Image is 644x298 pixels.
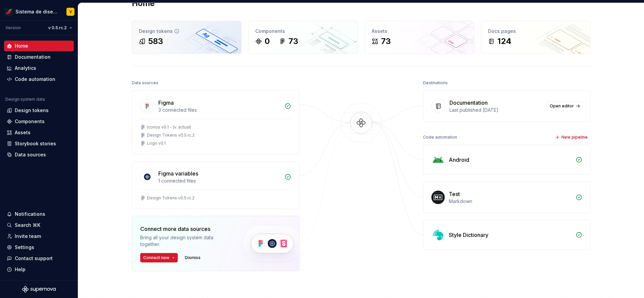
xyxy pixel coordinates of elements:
[381,36,391,47] div: 73
[5,97,45,102] div: Design system data
[561,135,588,140] span: New pipeline
[15,255,53,262] div: Contact support
[423,133,457,142] div: Code automation
[15,118,45,125] div: Components
[449,190,460,198] div: Test
[288,36,298,47] div: 73
[550,103,574,109] span: Open editor
[4,231,74,242] a: Invite team
[15,151,46,158] div: Data sources
[4,127,74,138] a: Assets
[488,28,584,35] div: Docs pages
[4,242,74,253] a: Settings
[15,222,40,229] div: Search ⌘K
[140,225,231,233] div: Connect more data sources
[4,116,74,127] a: Components
[69,9,72,14] div: V
[147,125,191,130] div: Iconos v0.1 - (v. actual)
[158,99,174,107] div: Figma
[132,161,300,209] a: Figma variables1 connected filesDesign Tokens v0.5.rc.2
[132,21,241,54] a: Design tokens583
[15,233,41,240] div: Invite team
[255,28,351,35] div: Components
[265,36,270,47] div: 0
[547,101,582,111] a: Open editor
[4,149,74,160] a: Data sources
[4,209,74,219] button: Notifications
[158,169,198,178] div: Figma variables
[372,28,467,35] div: Assets
[4,105,74,116] a: Design tokens
[4,138,74,149] a: Storybook stories
[449,99,488,107] div: Documentation
[15,244,34,251] div: Settings
[143,255,169,260] span: Connect new
[15,140,56,147] div: Storybook stories
[182,253,204,262] button: Dismiss
[481,21,591,54] a: Docs pages124
[5,25,21,31] div: Version
[15,129,31,136] div: Assets
[5,8,13,16] img: 55604660-494d-44a9-beb2-692398e9940a.png
[147,141,166,146] div: Logo v0.1
[15,43,28,49] div: Home
[140,234,231,248] div: Bring all your design system data together.
[147,133,195,138] div: Design Tokens v0.5.rc.2
[140,253,178,262] button: Connect new
[15,8,58,15] div: Sistema de diseño Iberia
[48,25,67,31] span: v 0.5.rc.2
[4,220,74,231] button: Search ⌘K
[553,133,591,142] button: New pipeline
[158,107,280,113] div: 3 connected files
[4,41,74,51] a: Home
[15,107,49,114] div: Design tokens
[15,266,25,273] div: Help
[365,21,474,54] a: Assets73
[4,52,74,62] a: Documentation
[4,74,74,85] a: Code automation
[4,63,74,73] a: Analytics
[185,255,201,260] span: Dismiss
[147,195,195,201] div: Design Tokens v0.5.rc.2
[449,107,543,113] div: Last published [DATE]
[15,54,51,60] div: Documentation
[139,28,234,35] div: Design tokens
[148,36,163,47] div: 583
[45,23,75,33] button: v 0.5.rc.2
[158,178,280,184] div: 1 connected files
[15,211,45,217] div: Notifications
[248,21,358,54] a: Components073
[4,253,74,264] button: Contact support
[449,231,488,239] div: Style Dictionary
[449,198,572,205] div: Markdown
[1,4,76,19] button: Sistema de diseño IberiaV
[4,264,74,275] button: Help
[497,36,512,47] div: 124
[449,156,469,164] div: Android
[15,65,36,71] div: Analytics
[132,90,300,154] a: Figma3 connected filesIconos v0.1 - (v. actual)Design Tokens v0.5.rc.2Logo v0.1
[132,78,158,88] div: Data sources
[423,78,448,88] div: Destinations
[15,76,55,83] div: Code automation
[22,286,56,293] svg: Supernova Logo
